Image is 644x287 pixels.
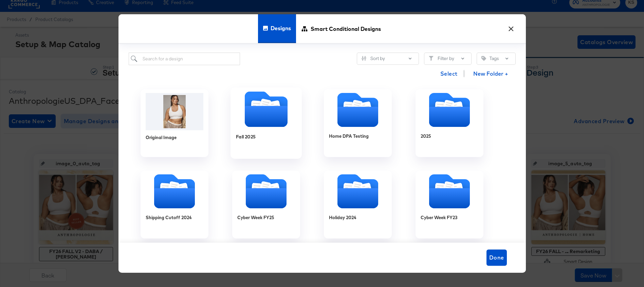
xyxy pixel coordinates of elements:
[424,53,472,65] button: FilterFilter by
[146,214,192,221] div: Shipping Cutoff 2024
[486,250,507,266] button: Done
[329,214,356,221] div: Holiday 2024
[421,133,431,139] div: 2025
[271,13,291,43] span: Designs
[311,14,381,44] span: Smart Conditional Designs
[141,89,208,157] div: Original Image
[236,133,256,140] div: Fall 2025
[505,21,517,33] button: ×
[329,133,369,139] div: Home DPA Testing
[141,174,208,208] svg: Folder
[416,89,483,157] div: 2025
[324,89,392,157] div: Home DPA Testing
[362,56,366,61] svg: Sliders
[324,174,392,208] svg: Folder
[489,253,504,263] span: Done
[438,67,460,80] button: Select
[416,171,483,238] div: Cyber Week FY23
[129,53,240,65] input: Search for a design
[146,93,203,130] img: 84572635_010_c
[232,174,300,208] svg: Folder
[429,56,434,61] svg: Filter
[477,53,516,65] button: TagTags
[237,214,274,221] div: Cyber Week FY25
[324,93,392,127] svg: Folder
[481,56,486,61] svg: Tag
[232,171,300,238] div: Cyber Week FY25
[421,214,457,221] div: Cyber Week FY23
[324,171,392,238] div: Holiday 2024
[231,91,302,127] svg: Folder
[467,68,514,81] button: New Folder +
[357,53,419,65] button: SlidersSort by
[440,69,458,78] span: Select
[141,171,208,238] div: Shipping Cutoff 2024
[146,134,177,141] div: Original Image
[416,174,483,208] svg: Folder
[416,93,483,127] svg: Folder
[231,88,302,159] div: Fall 2025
